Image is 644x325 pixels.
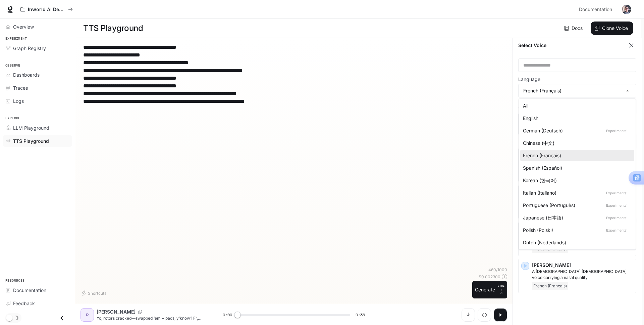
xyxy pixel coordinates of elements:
div: Spanish (Español) [523,164,629,171]
div: Portuguese (Português) [523,202,629,209]
div: Dutch (Nederlands) [523,239,629,246]
p: Experimental [605,202,629,208]
div: Italian (Italiano) [523,189,629,196]
p: Experimental [605,190,629,196]
div: German (Deutsch) [523,127,629,134]
p: Experimental [605,227,629,233]
div: Polish (Polski) [523,227,629,234]
div: Korean (한국어) [523,177,629,184]
div: All [523,102,629,109]
p: Experimental [605,215,629,221]
div: Japanese (日本語) [523,214,629,221]
div: Chinese (中文) [523,139,629,147]
div: French (Français) [523,152,629,159]
div: English [523,115,629,122]
p: Experimental [605,128,629,134]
